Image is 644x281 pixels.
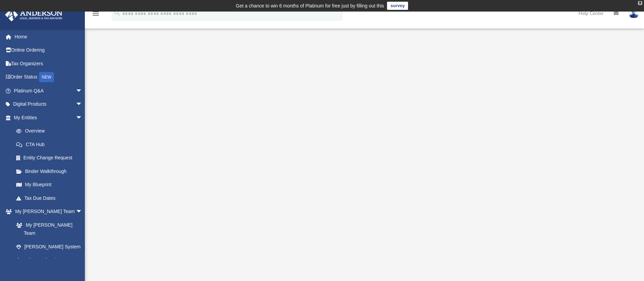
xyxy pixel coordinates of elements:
a: menu [92,13,100,18]
a: survey [387,2,408,10]
a: Tax Organizers [5,57,93,70]
div: close [638,1,642,5]
a: My Blueprint [10,178,89,192]
span: arrow_drop_down [76,205,89,219]
a: My [PERSON_NAME] Team [10,218,86,240]
a: Entity Change Request [10,151,93,165]
a: Order StatusNEW [5,70,93,84]
div: Get a chance to win 6 months of Platinum for free just by filling out this [236,2,384,10]
a: Binder Walkthrough [10,164,93,178]
img: User Pic [629,8,639,18]
a: Overview [10,124,93,138]
a: CTA Hub [10,138,93,151]
img: Anderson Advisors Platinum Portal [3,8,65,21]
a: Client Referrals [10,253,89,267]
a: Online Ordering [5,43,93,57]
span: arrow_drop_down [76,111,89,125]
span: arrow_drop_down [76,98,89,111]
a: Home [5,30,93,43]
a: My Entitiesarrow_drop_down [5,111,93,124]
i: search [113,9,121,17]
a: Tax Due Dates [10,191,93,205]
span: arrow_drop_down [76,84,89,98]
a: Platinum Q&Aarrow_drop_down [5,84,93,98]
i: menu [92,10,100,18]
a: [PERSON_NAME] System [10,240,89,253]
div: NEW [39,72,54,82]
a: My [PERSON_NAME] Teamarrow_drop_down [5,205,89,218]
a: Digital Productsarrow_drop_down [5,98,93,111]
